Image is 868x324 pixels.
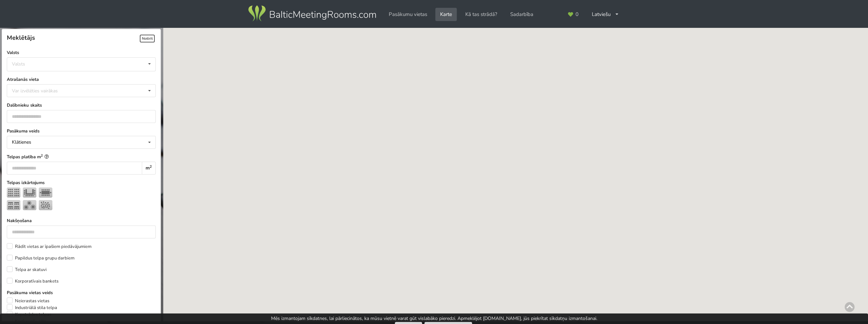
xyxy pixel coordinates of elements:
label: Valsts [7,49,156,56]
img: Sapulce [39,187,52,198]
label: Telpa ar skatuvi [7,266,47,273]
sup: 2 [41,153,43,158]
img: Teātris [7,187,20,198]
div: Klātienes [12,140,31,145]
sup: 2 [150,164,152,169]
label: Papildus telpa grupu darbiem [7,255,74,262]
img: U-Veids [23,187,36,198]
div: m [142,162,156,175]
label: Nakšņošana [7,217,156,224]
label: Telpas platība m [7,154,156,160]
label: Industriālā stila telpa [7,304,57,311]
label: Kopstrādes telpas [7,311,51,318]
img: Bankets [23,200,36,210]
label: Korporatīvais bankets [7,278,59,285]
img: Pieņemšana [39,200,52,210]
label: Telpas izkārtojums [7,179,156,186]
label: Atrašanās vieta [7,76,156,83]
a: Sadarbība [505,8,538,21]
label: Pasākuma vietas veids [7,289,156,296]
img: Klase [7,200,20,210]
img: Baltic Meeting Rooms [247,4,377,23]
a: Pasākumu vietas [384,8,432,21]
label: Rādīt vietas ar īpašiem piedāvājumiem [7,243,91,250]
label: Pasākuma veids [7,128,156,134]
div: Var izvēlēties vairākas [10,87,73,94]
span: Notīrīt [140,35,155,42]
a: Kā tas strādā? [461,8,502,21]
a: Karte [435,8,457,21]
label: Neierastas vietas [7,298,49,304]
div: Latviešu [587,8,624,21]
div: Valsts [12,61,25,67]
span: 0 [575,12,579,17]
span: Meklētājs [7,34,35,42]
label: Dalībnieku skaits [7,102,156,109]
